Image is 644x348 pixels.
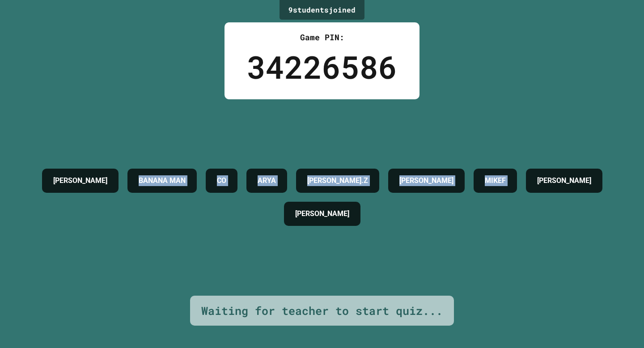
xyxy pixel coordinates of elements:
h4: [PERSON_NAME] [295,208,349,219]
h4: ARYA [258,175,276,186]
h4: [PERSON_NAME] [537,175,591,186]
div: Waiting for teacher to start quiz... [201,302,443,319]
div: 34226586 [247,43,397,90]
h4: BANANA MAN [139,175,186,186]
h4: [PERSON_NAME].Z [307,175,368,186]
h4: [PERSON_NAME] [399,175,453,186]
h4: MIKEF [485,175,506,186]
h4: [PERSON_NAME] [53,175,107,186]
div: Game PIN: [247,31,397,43]
h4: CO [217,175,226,186]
